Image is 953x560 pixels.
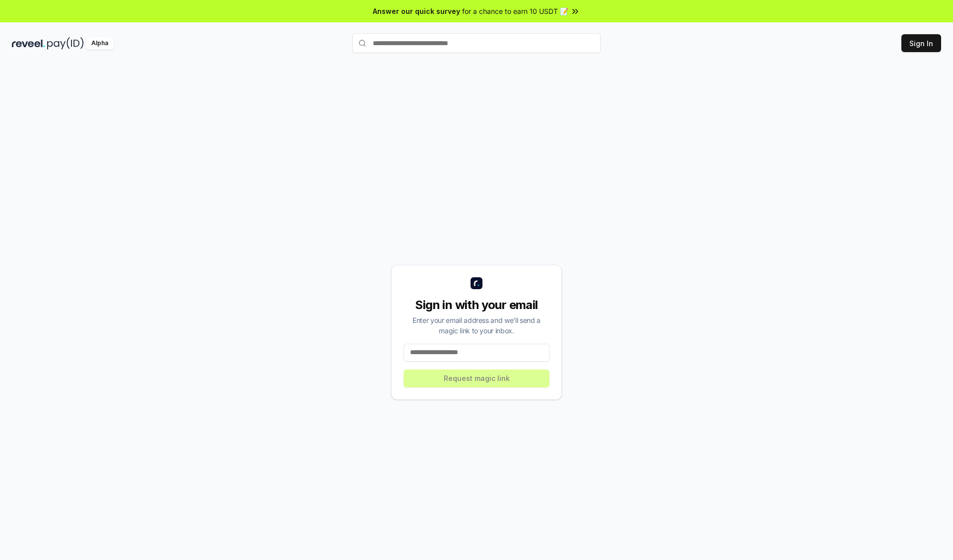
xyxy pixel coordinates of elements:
button: Sign In [901,34,941,52]
img: logo_small [471,277,482,289]
div: Enter your email address and we’ll send a magic link to your inbox. [404,315,549,336]
img: reveel_dark [12,37,45,50]
img: pay_id [47,37,84,50]
div: Sign in with your email [404,297,549,313]
span: for a chance to earn 10 USDT 📝 [462,6,568,16]
span: Answer our quick survey [373,6,460,16]
div: Alpha [86,37,114,50]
